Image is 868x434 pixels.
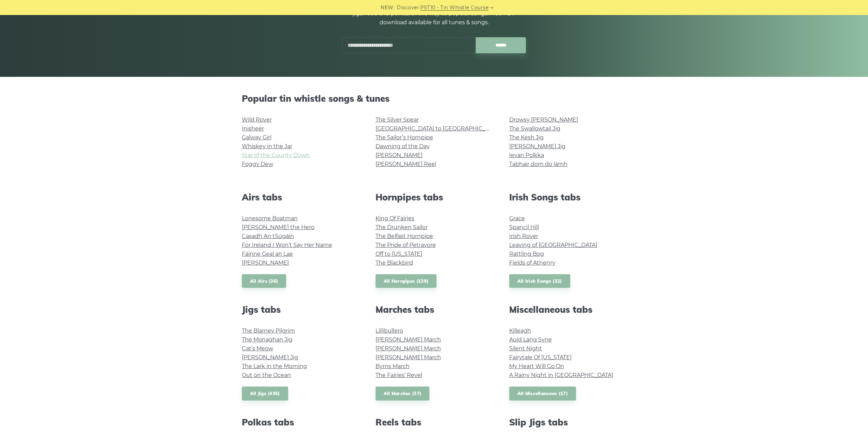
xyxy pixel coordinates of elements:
[509,125,560,132] a: The Swallowtail Jig
[376,372,422,378] a: The Fairies’ Revel
[509,354,572,361] a: Fairytale Of [US_STATE]
[376,242,436,248] a: The Pride of Petravore
[376,143,430,150] a: Dawning of the Day
[509,152,544,158] a: Ievan Polkka
[376,215,414,222] a: King Of Fairies
[376,336,441,343] a: [PERSON_NAME] March
[376,224,428,230] a: The Drunken Sailor
[509,336,552,343] a: Auld Lang Syne
[242,417,359,428] h2: Polkas tabs
[376,125,501,132] a: [GEOGRAPHIC_DATA] to [GEOGRAPHIC_DATA]
[376,387,430,401] a: All Marches (37)
[242,125,264,132] a: Inisheer
[509,143,565,150] a: [PERSON_NAME] Jig
[509,372,613,378] a: A Rainy Night in [GEOGRAPHIC_DATA]
[242,372,291,378] a: Out on the Ocean
[509,192,627,202] h2: Irish Songs tabs
[242,161,273,167] a: Foggy Dew
[242,274,286,288] a: All Airs (36)
[509,134,544,141] a: The Kesh Jig
[376,251,422,257] a: Off to [US_STATE]
[376,233,433,239] a: The Belfast Hornpipe
[509,224,539,230] a: Spancil Hill
[242,363,307,369] a: The Lark in the Morning
[397,4,419,12] span: Discover
[376,274,437,288] a: All Hornpipes (139)
[242,224,314,230] a: [PERSON_NAME] the Hero
[381,4,395,12] span: NEW:
[509,327,531,334] a: Killeagh
[242,345,273,352] a: Cat’s Meow
[242,251,293,257] a: Fáinne Geal an Lae
[376,345,441,352] a: [PERSON_NAME] March
[376,192,493,202] h2: Hornpipes tabs
[509,417,627,428] h2: Slip Jigs tabs
[509,274,570,288] a: All Irish Songs (32)
[242,260,289,266] a: [PERSON_NAME]
[509,161,568,167] a: Tabhair dom do lámh
[242,233,294,239] a: Casadh An tSúgáin
[242,336,292,343] a: The Monaghan Jig
[376,134,433,141] a: The Sailor’s Hornpipe
[242,242,332,248] a: For Ireland I Won’t Say Her Name
[242,354,298,361] a: [PERSON_NAME] Jig
[509,116,578,123] a: Drowsy [PERSON_NAME]
[509,345,542,352] a: Silent Night
[242,327,295,334] a: The Blarney Pilgrim
[242,152,310,158] a: Star of the County Down
[509,251,544,257] a: Rattling Bog
[242,134,271,141] a: Galway Girl
[376,304,493,315] h2: Marches tabs
[376,327,403,334] a: Lillibullero
[242,143,292,150] a: Whiskey in the Jar
[376,161,436,167] a: [PERSON_NAME] Reel
[509,215,525,222] a: Grace
[376,363,410,369] a: Byrns March
[509,363,564,369] a: My Heart Will Go On
[242,304,359,315] h2: Jigs tabs
[242,192,359,202] h2: Airs tabs
[376,260,413,266] a: The Blackbird
[242,387,288,401] a: All Jigs (436)
[509,233,538,239] a: Irish Rover
[242,93,627,104] h2: Popular tin whistle songs & tunes
[420,4,488,12] a: PST10 - Tin Whistle Course
[376,152,423,158] a: [PERSON_NAME]
[509,387,576,401] a: All Miscellaneous (17)
[242,215,298,222] a: Lonesome Boatman
[242,116,272,123] a: Wild Rover
[376,116,419,123] a: The Silver Spear
[509,242,597,248] a: Leaving of [GEOGRAPHIC_DATA]
[509,260,555,266] a: Fields of Athenry
[376,417,493,428] h2: Reels tabs
[376,354,441,361] a: [PERSON_NAME] March
[509,304,627,315] h2: Miscellaneous tabs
